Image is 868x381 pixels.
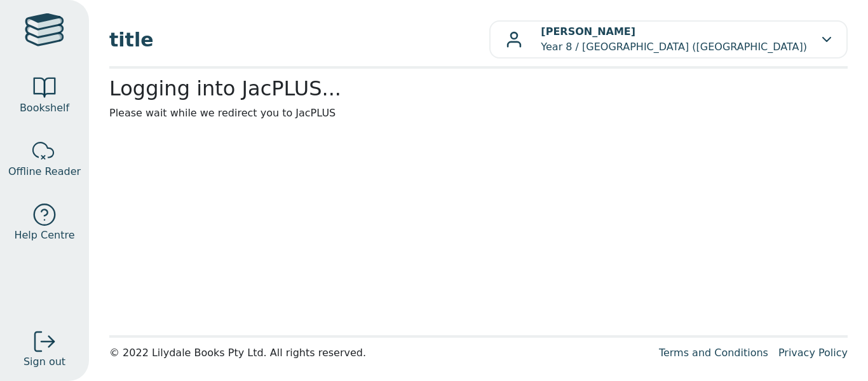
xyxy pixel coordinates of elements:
[109,76,848,100] h2: Logging into JacPLUS...
[8,164,81,179] span: Offline Reader
[778,347,848,359] a: Privacy Policy
[541,25,635,38] b: [PERSON_NAME]
[489,20,848,59] button: [PERSON_NAME]Year 8 / [GEOGRAPHIC_DATA] ([GEOGRAPHIC_DATA])
[14,228,74,243] span: Help Centre
[24,354,65,370] span: Sign out
[109,345,649,361] div: © 2022 Lilydale Books Pty Ltd. All rights reserved.
[20,100,69,116] span: Bookshelf
[109,106,848,121] p: Please wait while we redirect you to JacPLUS
[659,347,768,359] a: Terms and Conditions
[541,24,807,55] p: Year 8 / [GEOGRAPHIC_DATA] ([GEOGRAPHIC_DATA])
[109,25,489,54] span: title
